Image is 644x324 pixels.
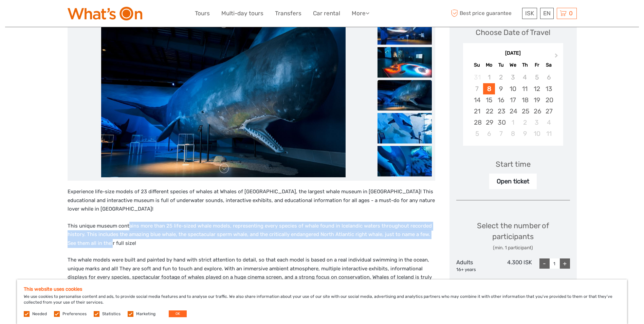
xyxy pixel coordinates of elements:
[519,72,531,83] div: Not available Thursday, September 4th, 2025
[456,258,494,273] div: Adults
[471,94,483,106] div: Choose Sunday, September 14th, 2025
[483,94,495,106] div: Choose Monday, September 15th, 2025
[471,128,483,139] div: Choose Sunday, October 5th, 2025
[540,8,554,19] div: EN
[552,52,563,62] button: Next Month
[352,8,369,18] a: More
[507,83,519,94] div: Choose Wednesday, September 10th, 2025
[495,72,507,83] div: Not available Tuesday, September 2nd, 2025
[463,50,563,57] div: [DATE]
[471,72,483,83] div: Not available Sunday, August 31st, 2025
[471,60,483,70] div: Su
[102,311,121,317] label: Statistics
[456,245,570,251] div: (min. 1 participant)
[24,286,620,292] h5: This website uses cookies
[68,222,435,248] p: This unique museum contains more than 25 life-sized whale models, representing every species of w...
[543,106,555,117] div: Choose Saturday, September 27th, 2025
[471,106,483,117] div: Choose Sunday, September 21st, 2025
[489,174,537,189] div: Open ticket
[495,128,507,139] div: Choose Tuesday, October 7th, 2025
[378,47,432,78] img: e9c9ec017218440daaef84093c0e1374_slider_thumbnail.jpeg
[483,106,495,117] div: Choose Monday, September 22nd, 2025
[471,83,483,94] div: Not available Sunday, September 7th, 2025
[507,128,519,139] div: Choose Wednesday, October 8th, 2025
[507,117,519,128] div: Choose Wednesday, October 1st, 2025
[519,94,531,106] div: Choose Thursday, September 18th, 2025
[68,256,435,290] p: The whale models were built and painted by hand with strict attention to detail, so that each mod...
[543,94,555,106] div: Choose Saturday, September 20th, 2025
[476,27,550,38] div: Choose Date of Travel
[519,106,531,117] div: Choose Thursday, September 25th, 2025
[507,94,519,106] div: Choose Wednesday, September 17th, 2025
[531,94,543,106] div: Choose Friday, September 19th, 2025
[539,258,550,269] div: -
[32,311,47,317] label: Needed
[68,7,142,20] img: What's On
[483,117,495,128] div: Choose Monday, September 29th, 2025
[495,83,507,94] div: Choose Tuesday, September 9th, 2025
[543,72,555,83] div: Not available Saturday, September 6th, 2025
[531,72,543,83] div: Not available Friday, September 5th, 2025
[531,83,543,94] div: Choose Friday, September 12th, 2025
[543,60,555,70] div: Sa
[531,60,543,70] div: Fr
[507,60,519,70] div: We
[494,258,532,273] div: 4.300 ISK
[531,106,543,117] div: Choose Friday, September 26th, 2025
[378,14,432,45] img: 550cd27ced3f4d019bb65885cc5d91f2_slider_thumbnail.jpeg
[483,83,495,94] div: Choose Monday, September 8th, 2025
[17,280,627,324] div: We use cookies to personalise content and ads, to provide social media features and to analyse ou...
[483,128,495,139] div: Choose Monday, October 6th, 2025
[507,72,519,83] div: Not available Wednesday, September 3rd, 2025
[495,60,507,70] div: Tu
[531,128,543,139] div: Choose Friday, October 10th, 2025
[495,94,507,106] div: Choose Tuesday, September 16th, 2025
[378,146,432,177] img: bd2325c4640b471c8e20cbb884f54856_slider_thumbnail.jpeg
[275,8,301,18] a: Transfers
[519,60,531,70] div: Th
[456,220,570,251] div: Select the number of participants
[543,83,555,94] div: Choose Saturday, September 13th, 2025
[471,117,483,128] div: Choose Sunday, September 28th, 2025
[101,14,346,177] img: 5eddb53ad6204c039ecc306fc259ffda_main_slider.jpeg
[195,8,210,18] a: Tours
[495,117,507,128] div: Choose Tuesday, September 30th, 2025
[465,72,561,139] div: month 2025-09
[449,8,520,19] span: Best price guarantee
[483,72,495,83] div: Not available Monday, September 1st, 2025
[313,8,340,18] a: Car rental
[378,113,432,144] img: 3242d2eb4cd5418bb6b332fe40c55edf_slider_thumbnail.jpeg
[543,128,555,139] div: Choose Saturday, October 11th, 2025
[519,128,531,139] div: Choose Thursday, October 9th, 2025
[456,267,494,273] div: 16+ years
[543,117,555,128] div: Choose Saturday, October 4th, 2025
[378,80,432,111] img: 5eddb53ad6204c039ecc306fc259ffda_slider_thumbnail.jpeg
[560,258,570,269] div: +
[568,10,574,17] span: 0
[68,187,435,214] p: Experience life-size models of 23 different species of whales at Whales of [GEOGRAPHIC_DATA], the...
[519,117,531,128] div: Choose Thursday, October 2nd, 2025
[531,117,543,128] div: Choose Friday, October 3rd, 2025
[496,159,531,169] div: Start time
[483,60,495,70] div: Mo
[62,311,87,317] label: Preferences
[519,83,531,94] div: Choose Thursday, September 11th, 2025
[169,310,187,317] button: OK
[525,10,534,17] span: ISK
[495,106,507,117] div: Choose Tuesday, September 23rd, 2025
[507,106,519,117] div: Choose Wednesday, September 24th, 2025
[221,8,263,18] a: Multi-day tours
[136,311,155,317] label: Marketing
